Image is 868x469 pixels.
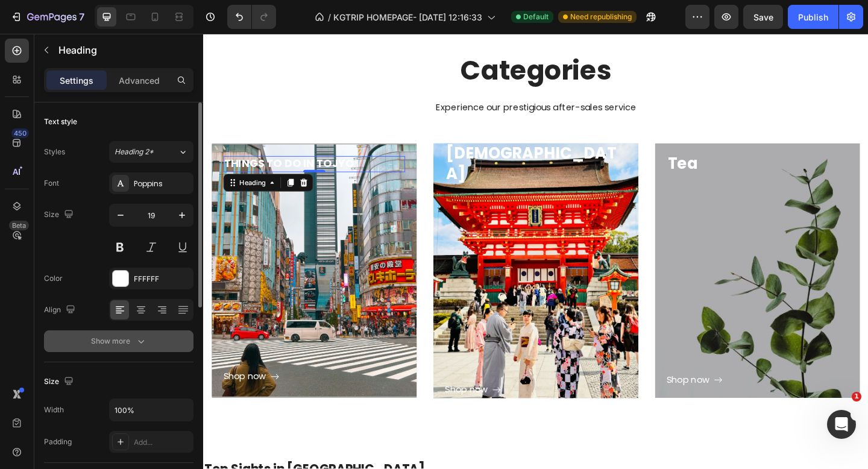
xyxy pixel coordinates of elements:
span: KGTRIP HOMEPAGE- [DATE] 12:16:33 [333,11,482,24]
div: Width [44,404,64,415]
span: Heading 2* [115,146,154,157]
div: Text style [44,116,77,127]
div: Padding [44,436,72,447]
span: Need republishing [570,11,632,22]
button: Show more [44,330,193,352]
button: Shop now [263,379,324,397]
span: Default [523,11,549,22]
button: Publish [788,5,838,29]
p: Categories [10,22,713,59]
div: Align [44,302,78,318]
div: Color [44,273,63,284]
iframe: Design area [203,34,868,469]
div: Poppins [134,178,190,189]
div: 450 [11,128,29,138]
div: Font [44,178,59,189]
p: Experience our prestigious after-sales service [10,72,713,89]
div: FFFFFF [134,274,190,285]
div: Shop now [263,379,309,397]
p: [DEMOGRAPHIC_DATA] [264,120,459,164]
span: / [328,11,331,24]
div: Shop now [504,368,550,386]
div: Size [44,374,76,390]
span: Save [753,12,773,22]
p: THINGS TO DO IN TOJYO [23,134,218,150]
button: Shop now [504,368,565,386]
p: 7 [79,10,84,24]
h3: Rich Text Editor. Editing area: main [22,133,219,151]
div: Add... [134,437,190,448]
div: Show more [91,335,147,347]
div: Overlay [9,119,232,397]
p: Heading [58,43,189,57]
input: Auto [110,399,193,421]
button: 7 [5,5,90,29]
button: Heading 2* [109,141,193,163]
div: Heading [37,157,70,168]
iframe: Intercom live chat [827,410,856,439]
div: Publish [798,11,828,24]
div: Styles [44,146,65,157]
div: Beta [9,221,29,230]
div: Undo/Redo [227,5,276,29]
p: Settings [60,74,93,87]
button: Save [743,5,783,29]
div: Shop now [22,365,68,382]
p: Advanced [119,74,160,87]
p: Tea [505,131,700,153]
span: 1 [852,392,861,401]
div: Size [44,207,76,223]
div: Background Image [9,119,232,397]
button: Shop now [22,365,83,382]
